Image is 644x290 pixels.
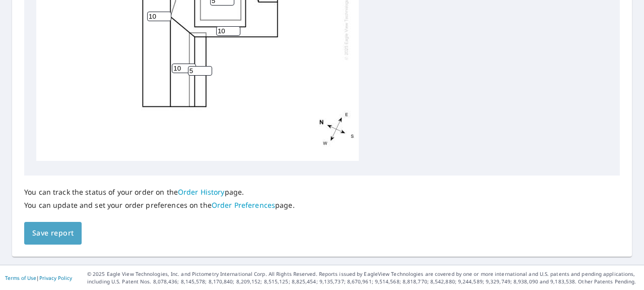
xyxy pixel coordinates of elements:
button: Save report [24,222,82,245]
p: You can update and set your order preferences on the page. [24,201,295,210]
a: Privacy Policy [39,274,72,281]
a: Order Preferences [212,200,275,210]
p: © 2025 Eagle View Technologies, Inc. and Pictometry International Corp. All Rights Reserved. Repo... [87,270,639,285]
p: You can track the status of your order on the page. [24,188,295,197]
a: Order History [178,187,225,197]
a: Terms of Use [5,274,36,281]
p: | [5,275,72,281]
span: Save report [32,227,74,240]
